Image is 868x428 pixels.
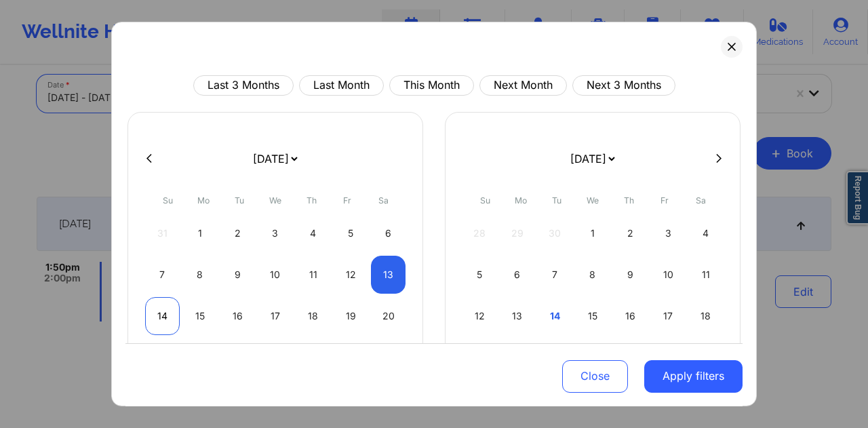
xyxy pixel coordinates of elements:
[296,256,330,294] div: Thu Sep 11 2025
[688,297,723,335] div: Sat Oct 18 2025
[462,256,497,294] div: Sun Oct 05 2025
[688,214,723,252] div: Sat Oct 04 2025
[552,195,561,206] abbr: Tuesday
[183,214,218,252] div: Mon Sep 01 2025
[624,195,634,206] abbr: Thursday
[371,297,406,335] div: Sat Sep 20 2025
[479,75,567,96] button: Next Month
[258,297,293,335] div: Wed Sep 17 2025
[576,214,610,252] div: Wed Oct 01 2025
[183,297,218,335] div: Mon Sep 15 2025
[613,297,648,335] div: Thu Oct 16 2025
[371,256,406,294] div: Sat Sep 13 2025
[462,297,497,335] div: Sun Oct 12 2025
[576,256,610,294] div: Wed Oct 08 2025
[613,214,648,252] div: Thu Oct 02 2025
[660,195,669,206] abbr: Friday
[500,338,535,376] div: Mon Oct 20 2025
[343,195,351,206] abbr: Friday
[258,256,293,294] div: Wed Sep 10 2025
[235,195,244,206] abbr: Tuesday
[688,338,723,376] div: Sat Oct 25 2025
[299,75,384,96] button: Last Month
[576,338,610,376] div: Wed Oct 22 2025
[163,195,173,206] abbr: Sunday
[334,214,368,252] div: Fri Sep 05 2025
[651,297,686,335] div: Fri Oct 17 2025
[587,195,599,206] abbr: Wednesday
[258,214,293,252] div: Wed Sep 03 2025
[371,214,406,252] div: Sat Sep 06 2025
[220,256,255,294] div: Tue Sep 09 2025
[307,195,317,206] abbr: Thursday
[334,297,368,335] div: Fri Sep 19 2025
[576,297,610,335] div: Wed Oct 15 2025
[183,338,218,376] div: Mon Sep 22 2025
[651,338,686,376] div: Fri Oct 24 2025
[197,195,210,206] abbr: Monday
[538,297,572,335] div: Tue Oct 14 2025
[389,75,474,96] button: This Month
[296,214,330,252] div: Thu Sep 04 2025
[220,338,255,376] div: Tue Sep 23 2025
[572,75,675,96] button: Next 3 Months
[378,195,389,206] abbr: Saturday
[500,297,535,335] div: Mon Oct 13 2025
[613,256,648,294] div: Thu Oct 09 2025
[334,338,368,376] div: Fri Sep 26 2025
[515,195,527,206] abbr: Monday
[258,338,293,376] div: Wed Sep 24 2025
[538,338,572,376] div: Tue Oct 21 2025
[371,338,406,376] div: Sat Sep 27 2025
[220,214,255,252] div: Tue Sep 02 2025
[269,195,281,206] abbr: Wednesday
[334,256,368,294] div: Fri Sep 12 2025
[696,195,706,206] abbr: Saturday
[462,338,497,376] div: Sun Oct 19 2025
[480,195,490,206] abbr: Sunday
[296,338,330,376] div: Thu Sep 25 2025
[145,338,180,376] div: Sun Sep 21 2025
[145,297,180,335] div: Sun Sep 14 2025
[688,256,723,294] div: Sat Oct 11 2025
[500,256,535,294] div: Mon Oct 06 2025
[644,359,743,392] button: Apply filters
[651,214,686,252] div: Fri Oct 03 2025
[193,75,294,96] button: Last 3 Months
[220,297,255,335] div: Tue Sep 16 2025
[183,256,218,294] div: Mon Sep 08 2025
[296,297,330,335] div: Thu Sep 18 2025
[145,256,180,294] div: Sun Sep 07 2025
[613,338,648,376] div: Thu Oct 23 2025
[651,256,686,294] div: Fri Oct 10 2025
[538,256,572,294] div: Tue Oct 07 2025
[562,359,628,392] button: Close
